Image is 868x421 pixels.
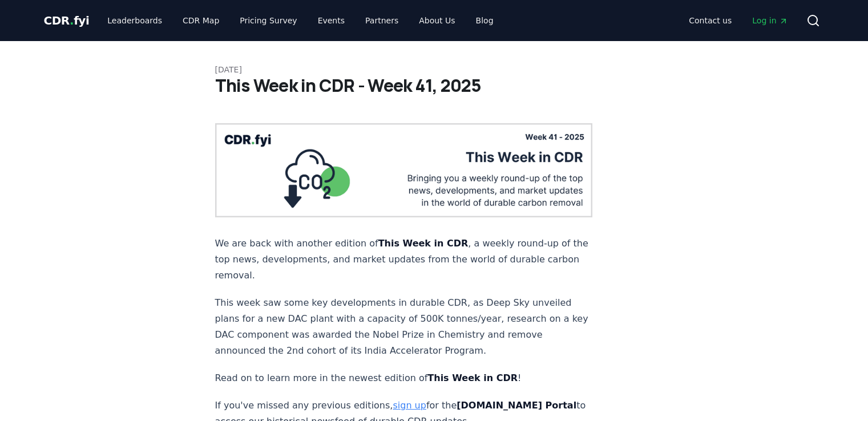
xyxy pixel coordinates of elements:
[98,10,502,31] nav: Main
[215,123,593,217] img: blog post image
[309,10,354,31] a: Events
[173,10,228,31] a: CDR Map
[680,10,741,31] a: Contact us
[356,10,407,31] a: Partners
[44,13,90,29] a: CDR.fyi
[70,14,74,27] span: .
[752,15,788,26] span: Log in
[215,236,593,284] p: We are back with another edition of , a weekly round-up of the top news, developments, and market...
[467,10,503,31] a: Blog
[393,400,426,411] a: sign up
[44,14,90,27] span: CDR fyi
[215,295,593,359] p: This week saw some key developments in durable CDR, as Deep Sky unveiled plans for a new DAC plan...
[215,370,593,386] p: Read on to learn more in the newest edition of !
[215,64,653,75] p: [DATE]
[231,10,306,31] a: Pricing Survey
[457,400,576,411] strong: [DOMAIN_NAME] Portal
[743,10,797,31] a: Log in
[215,75,653,96] h1: This Week in CDR - Week 41, 2025
[427,373,518,383] strong: This Week in CDR
[98,10,171,31] a: Leaderboards
[410,10,464,31] a: About Us
[680,10,797,31] nav: Main
[378,238,469,249] strong: This Week in CDR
